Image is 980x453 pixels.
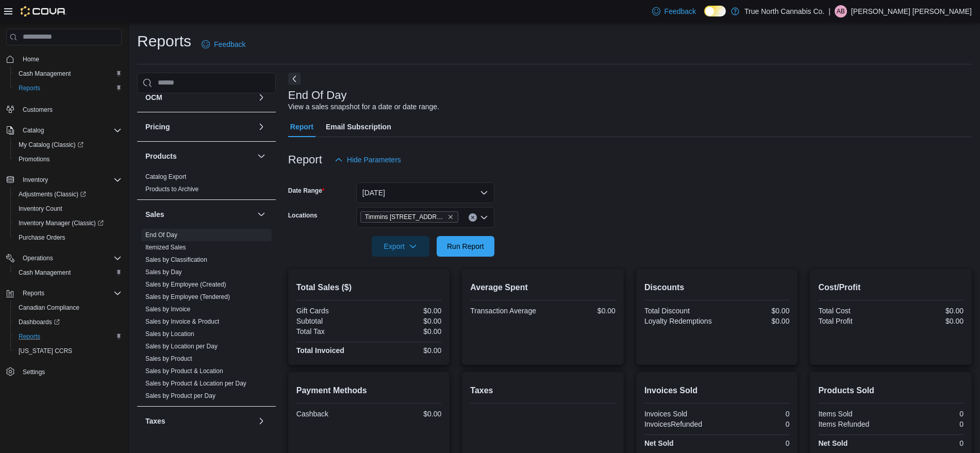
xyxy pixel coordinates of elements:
span: Run Report [447,241,484,251]
p: | [828,5,830,18]
div: $0.00 [371,346,442,355]
button: Canadian Compliance [10,300,126,315]
a: Sales by Product [145,355,192,362]
span: Sales by Classification [145,256,207,264]
button: Reports [10,81,126,95]
a: My Catalog (Classic) [14,139,88,151]
span: Adjustments (Classic) [19,190,86,198]
span: Feedback [665,6,696,16]
a: Sales by Invoice & Product [145,318,219,325]
button: Sales [255,208,268,221]
div: $0.00 [371,307,442,315]
span: Operations [23,254,53,262]
a: Itemized Sales [145,244,186,251]
button: Operations [2,251,126,265]
span: Cash Management [14,68,122,80]
span: Home [19,53,122,65]
button: Cash Management [10,66,126,81]
button: [US_STATE] CCRS [10,344,126,358]
div: Cashback [296,410,367,418]
span: Itemized Sales [145,243,186,251]
a: Sales by Product & Location per Day [145,380,246,387]
div: $0.00 [893,317,964,325]
a: Sales by Location per Day [145,343,218,350]
span: End Of Day [145,231,177,239]
span: Catalog [23,126,44,135]
input: Dark Mode [704,6,726,16]
button: Home [2,52,126,66]
h3: Taxes [145,416,165,426]
span: Inventory Manager (Classic) [14,217,122,229]
button: Clear input [469,213,477,222]
h2: Taxes [470,384,616,397]
div: Sales [137,229,276,406]
div: 0 [719,439,790,447]
span: Sales by Day [145,268,182,276]
button: Reports [10,329,126,344]
a: Customers [19,104,57,116]
h2: Discounts [644,281,790,294]
strong: Net Sold [644,439,674,447]
a: Dashboards [14,316,64,328]
span: Cash Management [19,269,71,277]
h2: Cost/Profit [818,281,964,294]
span: AB [837,5,845,18]
button: Next [288,73,301,85]
div: Loyalty Redemptions [644,317,715,325]
div: $0.00 [719,307,790,315]
span: Purchase Orders [19,233,65,242]
span: Sales by Product & Location per Day [145,379,246,388]
button: Pricing [145,122,253,132]
button: Export [372,236,429,257]
div: $0.00 [893,307,964,315]
div: View a sales snapshot for a date or date range. [288,102,439,112]
button: Reports [2,286,126,300]
label: Locations [288,211,318,220]
span: Reports [14,330,122,343]
span: Settings [19,365,122,378]
button: Promotions [10,152,126,166]
span: Reports [23,289,44,297]
a: Products to Archive [145,186,198,193]
span: Timmins 214 Third Ave [360,211,458,223]
a: Catalog Export [145,173,186,180]
div: Austen Bourgon [835,5,847,18]
a: Adjustments (Classic) [10,187,126,202]
div: $0.00 [371,317,442,325]
a: Dashboards [10,315,126,329]
span: Adjustments (Classic) [14,188,122,200]
h2: Products Sold [818,384,964,397]
div: $0.00 [545,307,616,315]
strong: Net Sold [818,439,848,447]
span: Catalog [19,124,122,137]
button: Remove Timmins 214 Third Ave from selection in this group [447,214,454,220]
h3: Pricing [145,122,170,132]
span: My Catalog (Classic) [19,141,84,149]
div: Total Tax [296,327,367,335]
a: Sales by Day [145,269,182,276]
a: Feedback [197,34,250,55]
span: Sales by Employee (Created) [145,280,226,289]
span: Customers [19,103,122,115]
div: Total Cost [818,307,889,315]
h2: Invoices Sold [644,384,790,397]
button: Inventory [19,174,52,186]
span: Sales by Employee (Tendered) [145,293,230,301]
a: Feedback [648,1,700,22]
span: Report [290,116,313,137]
strong: Total Invoiced [296,346,344,355]
a: Home [19,53,43,65]
a: Settings [19,366,49,378]
div: Invoices Sold [644,410,715,418]
span: Dashboards [19,318,60,326]
span: Sales by Location [145,330,194,338]
button: Products [145,151,253,161]
button: OCM [255,91,268,104]
div: Items Sold [818,410,889,418]
div: Transaction Average [470,307,541,315]
span: Sales by Invoice & Product [145,317,219,326]
span: Canadian Compliance [14,301,122,314]
span: Canadian Compliance [19,304,79,312]
button: Run Report [437,236,494,257]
